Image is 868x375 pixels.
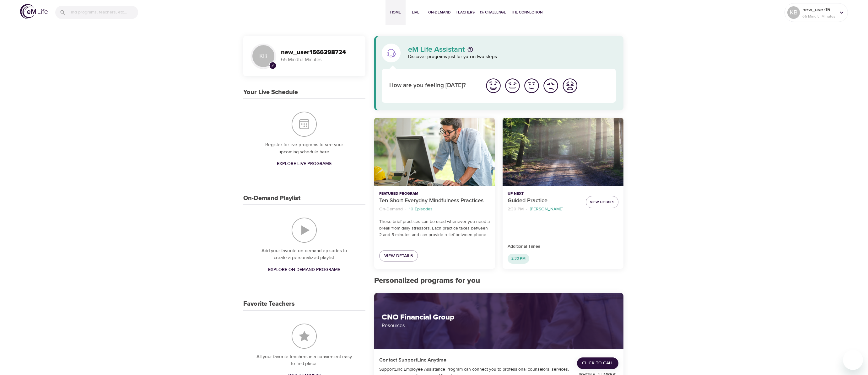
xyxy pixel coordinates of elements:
span: 1% Challenge [480,9,506,16]
p: Add your favorite on-demand episodes to create a personalized playlist. [256,247,353,261]
nav: breadcrumb [508,205,581,214]
p: Ten Short Everyday Mindfulness Practices [379,197,490,205]
a: View Details [379,250,418,262]
h2: CNO Financial Group [382,313,616,322]
span: Explore On-Demand Programs [268,266,340,274]
p: Register for live programs to see your upcoming schedule here. [256,141,353,156]
button: I'm feeling bad [541,76,560,95]
img: worst [561,77,579,94]
p: Featured Program [379,191,490,197]
h3: On-Demand Playlist [243,195,300,202]
h3: Favorite Teachers [243,300,295,308]
img: good [504,77,521,94]
button: Ten Short Everyday Mindfulness Practices [374,118,495,186]
button: I'm feeling worst [560,76,580,95]
span: Live [408,9,423,16]
p: 65 Mindful Minutes [802,13,836,19]
span: View Details [590,199,614,205]
p: Up Next [508,191,581,197]
span: Home [388,9,403,16]
div: KB [787,6,800,19]
img: Your Live Schedule [292,112,317,137]
button: I'm feeling ok [522,76,541,95]
button: I'm feeling great [484,76,503,95]
p: Resources [382,322,616,329]
button: View Details [586,196,618,208]
img: On-Demand Playlist [292,218,317,243]
a: Explore On-Demand Programs [266,264,343,276]
span: 2:30 PM [508,256,529,261]
h3: new_user1566398724 [281,49,358,56]
p: On-Demand [379,206,403,213]
button: I'm feeling good [503,76,522,95]
p: 10 Episodes [409,206,433,213]
nav: breadcrumb [379,205,490,214]
div: KB [251,44,276,69]
img: logo [20,4,48,19]
li: · [405,205,407,214]
p: 2:30 PM [508,206,524,213]
a: Click to Call [577,357,618,369]
p: new_user1566398724 [802,6,836,13]
li: · [526,205,527,214]
p: All your favorite teachers in a convienient easy to find place. [256,353,353,367]
h5: Contact SupportLinc Anytime [379,357,447,363]
p: Additional Times [508,243,618,250]
p: How are you feeling [DATE]? [389,81,476,90]
span: View Details [384,252,413,260]
p: Discover programs just for you in two steps [408,53,616,61]
span: Explore Live Programs [277,160,332,168]
p: Guided Practice [508,197,581,205]
iframe: Button to launch messaging window [843,350,863,370]
input: Find programs, teachers, etc... [68,6,138,19]
h2: Personalized programs for you [374,276,624,285]
span: The Connection [511,9,542,16]
a: Explore Live Programs [274,158,334,170]
img: bad [542,77,559,94]
p: These brief practices can be used whenever you need a break from daily stressors. Each practice t... [379,219,490,238]
p: eM Life Assistant [408,46,465,53]
p: 65 Mindful Minutes [281,56,358,63]
span: Click to Call [582,359,613,367]
button: Guided Practice [503,118,623,186]
span: On-Demand [428,9,451,16]
span: Teachers [456,9,475,16]
p: [PERSON_NAME] [530,206,563,213]
img: ok [523,77,540,94]
img: eM Life Assistant [386,48,396,58]
div: 2:30 PM [508,254,529,264]
img: great [485,77,502,94]
h3: Your Live Schedule [243,89,298,96]
img: Favorite Teachers [292,324,317,349]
